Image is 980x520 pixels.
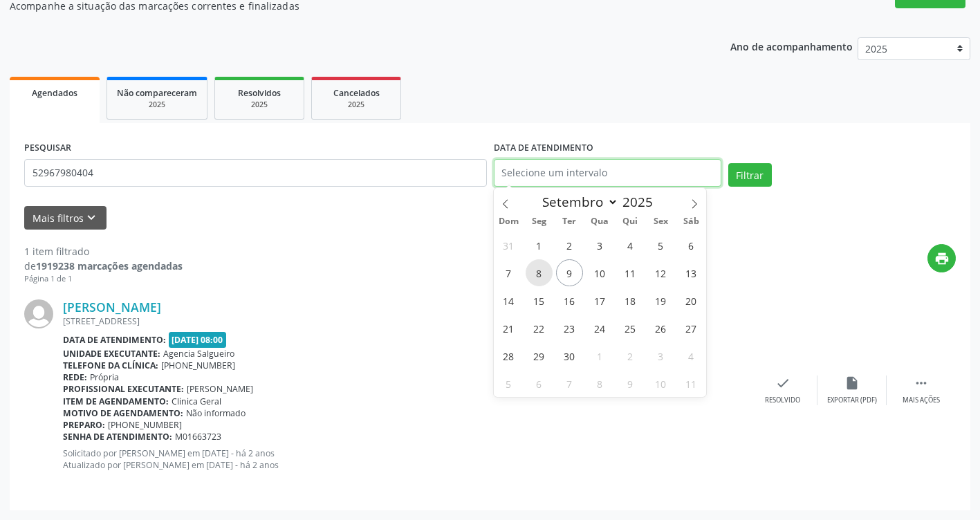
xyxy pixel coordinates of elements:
[615,217,645,226] span: Qui
[495,370,522,397] span: Outubro 5, 2025
[617,315,644,342] span: Setembro 25, 2025
[827,396,877,405] div: Exportar (PDF)
[647,232,674,259] span: Setembro 5, 2025
[117,87,197,99] span: Não compareceram
[647,315,674,342] span: Setembro 26, 2025
[730,37,853,55] p: Ano de acompanhamento
[24,138,71,159] label: PESQUISAR
[24,259,183,273] div: de
[678,370,705,397] span: Outubro 11, 2025
[495,342,522,369] span: Setembro 28, 2025
[32,87,77,99] span: Agendados
[728,163,772,187] button: Filtrar
[161,360,235,371] span: [PHONE_NUMBER]
[676,217,706,226] span: Sáb
[617,287,644,314] span: Setembro 18, 2025
[63,315,748,327] div: [STREET_ADDRESS]
[24,159,487,187] input: Nome, código do beneficiário ou CPF
[494,138,593,159] label: DATA DE ATENDIMENTO
[586,287,613,314] span: Setembro 17, 2025
[526,315,553,342] span: Setembro 22, 2025
[586,315,613,342] span: Setembro 24, 2025
[556,259,583,286] span: Setembro 9, 2025
[63,334,166,346] b: Data de atendimento:
[24,244,183,259] div: 1 item filtrado
[322,100,391,110] div: 2025
[63,396,169,407] b: Item de agendamento:
[647,259,674,286] span: Setembro 12, 2025
[24,206,107,230] button: Mais filtroskeyboard_arrow_down
[63,419,105,431] b: Preparo:
[586,259,613,286] span: Setembro 10, 2025
[495,259,522,286] span: Setembro 7, 2025
[678,287,705,314] span: Setembro 20, 2025
[526,287,553,314] span: Setembro 15, 2025
[63,360,158,371] b: Telefone da clínica:
[617,259,644,286] span: Setembro 11, 2025
[617,370,644,397] span: Outubro 9, 2025
[63,431,172,443] b: Senha de atendimento:
[554,217,584,226] span: Ter
[645,217,676,226] span: Sex
[586,232,613,259] span: Setembro 3, 2025
[618,193,664,211] input: Year
[36,259,183,272] strong: 1919238 marcações agendadas
[494,217,524,226] span: Dom
[225,100,294,110] div: 2025
[108,419,182,431] span: [PHONE_NUMBER]
[175,431,221,443] span: M01663723
[495,232,522,259] span: Agosto 31, 2025
[556,315,583,342] span: Setembro 23, 2025
[63,299,161,315] a: [PERSON_NAME]
[678,315,705,342] span: Setembro 27, 2025
[556,342,583,369] span: Setembro 30, 2025
[647,342,674,369] span: Outubro 3, 2025
[584,217,615,226] span: Qua
[678,342,705,369] span: Outubro 4, 2025
[844,375,860,391] i: insert_drive_file
[169,332,227,348] span: [DATE] 08:00
[63,407,183,419] b: Motivo de agendamento:
[238,87,281,99] span: Resolvidos
[617,342,644,369] span: Outubro 2, 2025
[63,383,184,395] b: Profissional executante:
[647,370,674,397] span: Outubro 10, 2025
[117,100,197,110] div: 2025
[495,287,522,314] span: Setembro 14, 2025
[617,232,644,259] span: Setembro 4, 2025
[586,342,613,369] span: Outubro 1, 2025
[678,259,705,286] span: Setembro 13, 2025
[172,396,221,407] span: Clinica Geral
[526,259,553,286] span: Setembro 8, 2025
[494,159,721,187] input: Selecione um intervalo
[586,370,613,397] span: Outubro 8, 2025
[526,342,553,369] span: Setembro 29, 2025
[647,287,674,314] span: Setembro 19, 2025
[914,375,929,391] i: 
[63,371,87,383] b: Rede:
[187,383,253,395] span: [PERSON_NAME]
[24,299,53,328] img: img
[333,87,380,99] span: Cancelados
[556,287,583,314] span: Setembro 16, 2025
[24,273,183,285] div: Página 1 de 1
[556,232,583,259] span: Setembro 2, 2025
[495,315,522,342] span: Setembro 21, 2025
[526,370,553,397] span: Outubro 6, 2025
[903,396,940,405] div: Mais ações
[536,192,619,212] select: Month
[775,375,791,391] i: check
[526,232,553,259] span: Setembro 1, 2025
[678,232,705,259] span: Setembro 6, 2025
[63,348,160,360] b: Unidade executante:
[90,371,119,383] span: Própria
[163,348,234,360] span: Agencia Salgueiro
[927,244,956,272] button: print
[934,251,950,266] i: print
[556,370,583,397] span: Outubro 7, 2025
[84,210,99,225] i: keyboard_arrow_down
[63,447,748,471] p: Solicitado por [PERSON_NAME] em [DATE] - há 2 anos Atualizado por [PERSON_NAME] em [DATE] - há 2 ...
[186,407,246,419] span: Não informado
[765,396,800,405] div: Resolvido
[524,217,554,226] span: Seg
